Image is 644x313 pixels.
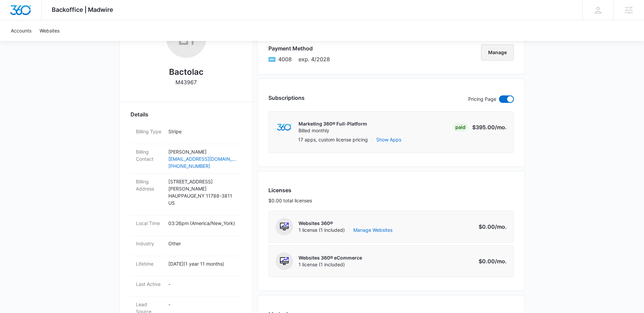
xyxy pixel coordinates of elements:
[130,124,242,144] div: Billing TypeStripe
[130,174,242,216] div: Billing Address[STREET_ADDRESS][PERSON_NAME]HAUPPAUGE,NY 11788-3811US
[130,144,242,174] div: Billing Contact[PERSON_NAME][EMAIL_ADDRESS][DOMAIN_NAME][PHONE_NUMBER]
[268,44,330,52] h3: Payment Method
[130,216,242,236] div: Local Time03:26pm (America/New_York)
[495,223,507,230] span: /mo.
[7,20,35,41] a: Accounts
[475,257,507,265] p: $0.00
[175,78,197,86] p: M43967
[481,44,514,61] button: Manage
[136,260,163,267] dt: Lifetime
[299,261,362,268] span: 1 license (1 included)
[299,127,367,134] p: Billed monthly
[168,128,237,135] p: Stripe
[169,66,204,78] h2: Bactolac
[472,123,507,131] p: $395.00
[495,258,507,265] span: /mo.
[299,254,362,261] p: Websites 360® eCommerce
[168,220,237,227] p: 03:26pm ( America/New_York )
[136,281,163,288] dt: Last Active
[299,227,392,233] span: 1 license (1 included)
[168,260,237,267] p: [DATE] ( 1 year 11 months )
[168,162,237,170] a: [PHONE_NUMBER]
[168,240,237,247] p: Other
[299,220,392,227] p: Websites 360®
[168,178,237,206] p: [STREET_ADDRESS][PERSON_NAME] HAUPPAUGE , NY 11788-3811 US
[376,136,401,143] button: Show Apps
[136,240,163,247] dt: Industry
[268,186,312,194] h3: Licenses
[168,281,237,288] p: -
[130,256,242,276] div: Lifetime[DATE](1 year 11 months)
[277,124,291,131] img: marketing360Logo
[136,128,163,135] dt: Billing Type
[136,220,163,227] dt: Local Time
[136,178,163,192] dt: Billing Address
[130,276,242,297] div: Last Active-
[475,223,507,231] p: $0.00
[136,148,163,162] dt: Billing Contact
[468,95,496,103] p: Pricing Page
[168,301,237,308] p: -
[35,20,64,41] a: Websites
[268,197,312,204] p: $0.00 total licenses
[278,55,292,63] span: American Express ending with
[268,94,305,102] h3: Subscriptions
[168,148,237,155] p: [PERSON_NAME]
[130,236,242,256] div: IndustryOther
[168,155,237,162] a: [EMAIL_ADDRESS][DOMAIN_NAME]
[299,55,330,63] span: exp. 4/2028
[130,110,148,118] span: Details
[52,6,113,13] span: Backoffice | Madwire
[299,120,367,127] p: Marketing 360® Full-Platform
[298,136,368,143] p: 17 apps, custom license pricing
[495,124,507,131] span: /mo.
[353,227,392,233] a: Manage Websites
[453,123,468,131] div: Paid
